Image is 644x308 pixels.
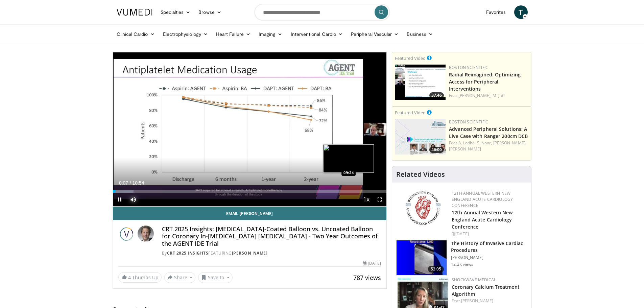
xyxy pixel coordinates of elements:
[449,93,528,99] div: Feat.
[451,262,473,267] p: 12.2K views
[396,240,527,276] a: 53:05 The History of Invasive Cardiac Procedures [PERSON_NAME] 12.2K views
[159,27,212,41] a: Electrophysiology
[451,255,527,260] p: [PERSON_NAME]
[482,5,510,19] a: Favorites
[452,284,520,297] a: Coronary Calcium Treatment Algorithm
[395,65,446,100] a: 37:46
[157,5,195,19] a: Specialties
[128,274,131,281] span: 4
[395,55,426,61] small: Featured Video
[493,140,526,146] a: [PERSON_NAME],
[353,274,381,282] span: 787 views
[323,144,374,173] img: image.jpeg
[130,180,131,186] span: /
[347,27,403,41] a: Peripheral Vascular
[449,140,528,152] div: Feat.
[458,93,492,98] a: [PERSON_NAME],
[449,119,488,125] a: Boston Scientific
[194,5,225,19] a: Browse
[373,193,386,206] button: Fullscreen
[458,140,476,146] a: A. Lodha,
[255,27,287,41] a: Imaging
[451,240,527,254] h3: The History of Invasive Cardiac Procedures
[232,250,268,256] a: [PERSON_NAME]
[167,250,209,256] a: CRT 2025 Insights
[397,240,447,276] img: a9c9c892-6047-43b2-99ef-dda026a14e5f.150x105_q85_crop-smart_upscale.jpg
[449,71,521,92] a: Radial Reimagined: Optimizing Access for Peripheral Interventions
[113,190,387,193] div: Progress Bar
[429,92,444,98] span: 37:46
[359,193,373,206] button: Playback Rate
[363,260,381,266] div: [DATE]
[477,140,492,146] a: S. Noor,
[162,226,381,247] h4: CRT 2025 Insights: [MEDICAL_DATA]-Coated Balloon vs. Uncoated Balloon for Coronary In-[MEDICAL_DA...
[428,266,444,273] span: 53:05
[452,298,526,304] div: Feat.
[396,170,445,179] h4: Related Videos
[452,190,513,208] a: 12th Annual Western New England Acute Cardiology Conference
[395,119,446,155] a: 46:00
[452,209,512,230] a: 12th Annual Western New England Acute Cardiology Conference
[138,226,154,242] img: Avatar
[449,65,488,70] a: Boston Scientific
[395,110,426,116] small: Featured Video
[493,93,505,98] a: M. Jaff
[287,27,347,41] a: Interventional Cardio
[113,193,126,206] button: Pause
[119,180,128,186] span: 0:07
[164,272,196,283] button: Share
[395,119,446,155] img: af9da20d-90cf-472d-9687-4c089bf26c94.150x105_q85_crop-smart_upscale.jpg
[452,231,526,237] div: [DATE]
[162,250,381,256] div: By FEATURING
[514,5,528,19] a: T
[404,190,442,226] img: 0954f259-7907-4053-a817-32a96463ecc8.png.150x105_q85_autocrop_double_scale_upscale_version-0.2.png
[118,226,135,242] img: CRT 2025 Insights
[113,207,387,220] a: Email [PERSON_NAME]
[113,27,159,41] a: Clinical Cardio
[449,146,481,152] a: [PERSON_NAME]
[113,52,387,207] video-js: Video Player
[429,147,444,153] span: 46:00
[403,27,437,41] a: Business
[395,65,446,100] img: c038ed19-16d5-403f-b698-1d621e3d3fd1.150x105_q85_crop-smart_upscale.jpg
[461,298,493,304] a: [PERSON_NAME]
[132,180,144,186] span: 10:54
[449,126,528,139] a: Advanced Peripheral Solutions: A Live Case with Ranger 200cm DCB
[198,272,233,283] button: Save to
[126,193,140,206] button: Mute
[117,9,152,16] img: VuMedi Logo
[255,4,390,20] input: Search topics, interventions
[118,272,162,283] a: 4 Thumbs Up
[212,27,255,41] a: Heart Failure
[452,277,496,283] a: Shockwave Medical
